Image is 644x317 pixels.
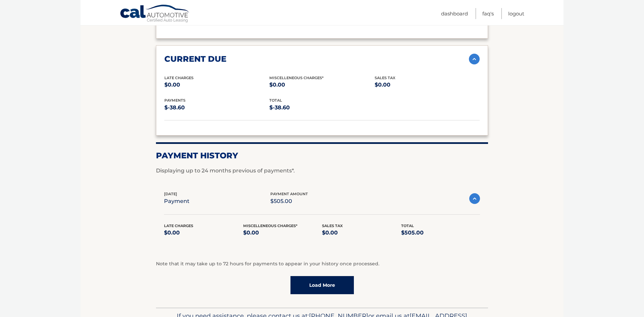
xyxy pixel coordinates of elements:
img: accordion-active.svg [469,54,480,64]
h2: Payment History [156,151,488,161]
img: accordion-active.svg [469,193,480,204]
span: [DATE] [164,192,177,196]
p: $0.00 [243,228,322,237]
span: Sales Tax [322,223,343,228]
p: $-38.60 [269,103,374,112]
p: $0.00 [269,80,374,90]
p: $-38.60 [164,103,269,112]
p: Note that it may take up to 72 hours for payments to appear in your history once processed. [156,260,488,268]
p: $0.00 [164,80,269,90]
span: Late Charges [164,75,194,80]
p: $0.00 [322,228,401,237]
span: Miscelleneous Charges* [243,223,298,228]
p: $0.00 [375,80,480,90]
span: Miscelleneous Charges* [269,75,324,80]
a: Load More [290,276,354,294]
span: Sales Tax [375,75,395,80]
a: Logout [508,8,524,19]
span: total [269,98,282,103]
p: Displaying up to 24 months previous of payments*. [156,167,488,175]
h2: current due [164,54,226,64]
p: $505.00 [401,228,480,237]
p: payment [164,197,190,206]
p: $505.00 [270,197,308,206]
a: Cal Automotive [120,4,190,24]
span: payment amount [270,192,308,196]
span: payments [164,98,185,103]
p: $0.00 [164,228,243,237]
span: Total [401,223,414,228]
a: Dashboard [441,8,468,19]
a: FAQ's [482,8,494,19]
span: Late Charges [164,223,193,228]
